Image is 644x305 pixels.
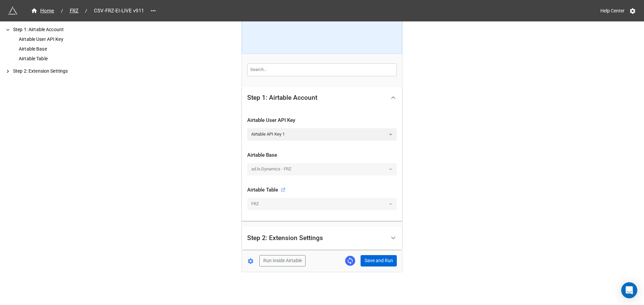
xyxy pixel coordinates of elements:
span: CSV-FRZ-EI-LIVE v911 [90,7,148,15]
div: Airtable Base [247,151,397,159]
a: Sync Base Structure [345,256,355,266]
div: Step 2: Extension Settings [12,68,107,75]
li: / [85,7,87,14]
a: FRZ [66,7,83,15]
div: Step 1: Airtable Account [242,108,402,221]
div: Airtable Base [17,46,107,53]
div: Step 2: Extension Settings [247,235,323,241]
a: Help Center [596,5,629,17]
div: Home [31,7,54,15]
nav: breadcrumb [27,7,148,15]
div: Step 1: Airtable Account [247,94,317,101]
li: / [61,7,63,14]
div: Step 1: Airtable Account [12,26,107,33]
button: Save and Run [361,255,397,266]
div: Airtable Table [247,186,285,194]
a: Airtable API Key 1 [247,128,397,140]
div: Open Intercom Messenger [621,282,637,298]
button: Run inside Airtable [259,255,306,266]
div: Airtable User API Key [247,117,397,125]
div: Step 1: Airtable Account [242,87,402,108]
img: miniextensions-icon.73ae0678.png [8,6,17,15]
a: Home [27,7,58,15]
span: FRZ [66,7,83,15]
div: Airtable User API Key [17,36,107,43]
input: Search... [247,63,397,76]
div: Step 2: Extension Settings [242,226,402,250]
div: Airtable Table [17,55,107,62]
